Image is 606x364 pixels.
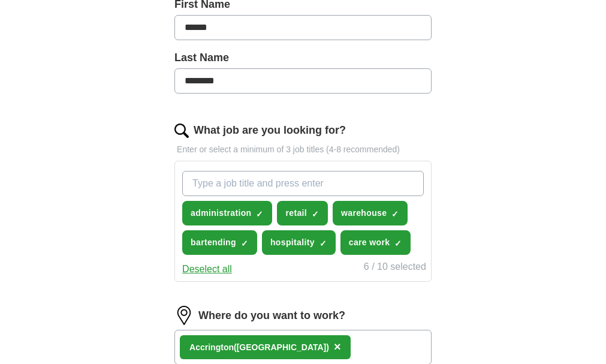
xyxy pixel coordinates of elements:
[191,207,251,219] span: administration
[262,230,336,255] button: hospitality✓
[334,338,341,356] button: ×
[277,201,328,225] button: retail✓
[312,209,319,219] span: ✓
[174,124,189,138] img: search.png
[319,239,327,248] span: ✓
[182,171,424,196] input: Type a job title and press enter
[364,260,426,276] div: 6 / 10 selected
[394,239,402,248] span: ✓
[174,50,432,66] label: Last Name
[285,207,307,219] span: retail
[191,236,236,249] span: bartending
[341,207,387,219] span: warehouse
[194,122,346,139] label: What job are you looking for?
[189,341,329,354] div: n
[241,239,248,248] span: ✓
[334,340,341,353] span: ×
[198,308,345,324] label: Where do you want to work?
[182,201,272,225] button: administration✓
[174,306,194,325] img: location.png
[256,209,263,219] span: ✓
[189,342,228,352] strong: Accringto
[182,262,232,276] button: Deselect all
[174,143,432,156] p: Enter or select a minimum of 3 job titles (4-8 recommended)
[340,230,411,255] button: care work✓
[182,230,257,255] button: bartending✓
[333,201,408,225] button: warehouse✓
[270,236,315,249] span: hospitality
[234,342,329,352] span: ([GEOGRAPHIC_DATA])
[349,236,390,249] span: care work
[391,209,399,219] span: ✓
